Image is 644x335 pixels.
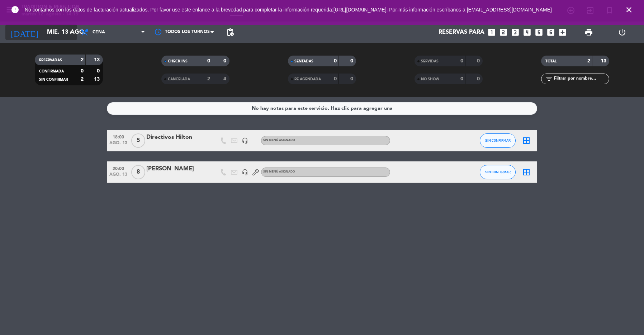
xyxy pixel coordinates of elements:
i: looks_two [499,28,508,37]
span: SIN CONFIRMAR [485,138,511,142]
strong: 0 [460,58,463,63]
span: CHECK INS [168,60,188,63]
span: SENTADAS [294,60,313,63]
i: power_settings_new [618,28,626,37]
strong: 13 [601,58,608,63]
div: Directivos Hilton [146,133,207,142]
span: NO SHOW [421,77,439,81]
strong: 0 [460,76,463,81]
span: CANCELADA [168,77,190,81]
i: headset_mic [242,137,248,144]
strong: 0 [350,58,355,63]
i: looks_4 [522,28,532,37]
span: ago. 13 [109,141,127,149]
strong: 0 [334,58,337,63]
span: SERVIDAS [421,60,439,63]
strong: 0 [334,76,337,81]
i: [DATE] [5,24,43,40]
div: [PERSON_NAME] [146,164,207,174]
div: No hay notas para este servicio. Haz clic para agregar una [252,104,393,113]
strong: 0 [477,76,481,81]
strong: 2 [207,76,210,81]
strong: 13 [94,57,101,62]
i: border_all [522,136,531,145]
span: Sin menú asignado [263,139,295,142]
span: RESERVADAS [39,58,62,62]
span: 18:00 [109,132,127,141]
strong: 2 [81,57,84,62]
span: 5 [131,133,145,148]
strong: 4 [223,76,228,81]
span: 8 [131,165,145,179]
span: pending_actions [226,28,235,37]
span: SIN CONFIRMAR [39,78,68,81]
span: No contamos con los datos de facturación actualizados. Por favor use este enlance a la brevedad p... [25,7,552,13]
span: Sin menú asignado [263,170,295,173]
i: add_box [558,28,567,37]
span: CONFIRMADA [39,70,64,73]
i: headset_mic [242,169,248,175]
i: filter_list [545,75,553,83]
input: Filtrar por nombre... [553,75,609,83]
span: Reservas para [439,29,484,36]
strong: 0 [350,76,355,81]
span: RE AGENDADA [294,77,321,81]
span: TOTAL [545,60,557,63]
a: [URL][DOMAIN_NAME] [333,7,387,13]
i: border_all [522,168,531,176]
strong: 2 [81,77,84,82]
strong: 0 [81,69,84,74]
span: 20:00 [109,164,127,172]
i: arrow_drop_down [67,28,75,37]
button: SIN CONFIRMAR [480,165,516,179]
strong: 0 [207,58,210,63]
i: close [625,5,633,14]
a: . Por más información escríbanos a [EMAIL_ADDRESS][DOMAIN_NAME] [387,7,552,13]
strong: 0 [477,58,481,63]
span: Cena [93,30,105,35]
strong: 2 [587,58,590,63]
div: LOG OUT [605,22,639,43]
i: looks_3 [511,28,520,37]
strong: 0 [223,58,228,63]
span: ago. 13 [109,172,127,180]
span: SIN CONFIRMAR [485,170,511,174]
i: looks_5 [534,28,544,37]
button: SIN CONFIRMAR [480,133,516,148]
i: looks_6 [546,28,555,37]
i: looks_one [487,28,496,37]
strong: 0 [97,69,101,74]
span: print [584,28,593,37]
strong: 13 [94,77,101,82]
i: error [11,5,19,14]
